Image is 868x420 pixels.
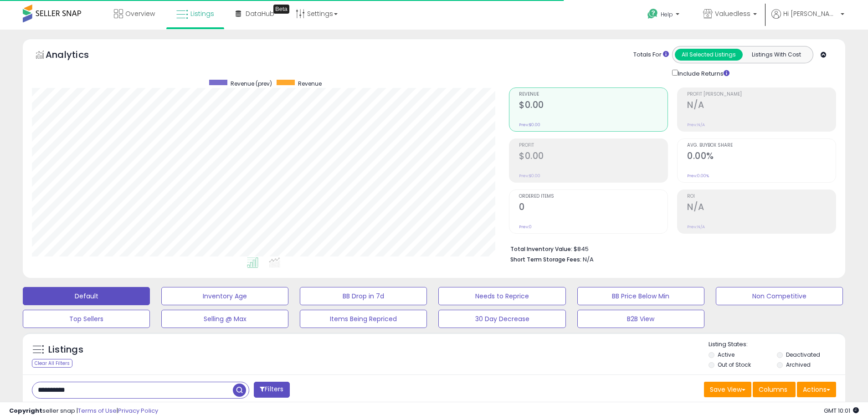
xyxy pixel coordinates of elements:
[786,361,811,369] label: Archived
[510,245,572,253] b: Total Inventory Value:
[771,9,844,30] a: Hi [PERSON_NAME]
[519,143,668,148] span: Profit
[577,287,704,305] button: BB Price Below Min
[633,51,669,59] div: Totals For
[438,287,565,305] button: Needs to Reprice
[759,385,787,394] span: Columns
[519,202,668,214] h2: 0
[519,151,668,163] h2: $0.00
[753,382,796,397] button: Columns
[647,8,658,20] i: Get Help
[715,9,750,18] span: Valuedless
[519,194,668,199] span: Ordered Items
[254,382,289,398] button: Filters
[583,255,594,264] span: N/A
[704,382,751,397] button: Save View
[161,287,288,305] button: Inventory Age
[519,224,532,230] small: Prev: 0
[577,310,704,328] button: B2B View
[675,49,743,61] button: All Selected Listings
[661,10,673,18] span: Help
[78,406,117,415] a: Terms of Use
[824,406,859,415] span: 2025-09-18 10:01 GMT
[709,340,845,349] p: Listing States:
[665,68,740,78] div: Include Returns
[48,343,83,356] h5: Listings
[125,9,155,18] span: Overview
[231,80,272,87] span: Revenue (prev)
[718,361,751,369] label: Out of Stock
[519,100,668,112] h2: $0.00
[687,202,836,214] h2: N/A
[519,92,668,97] span: Revenue
[718,351,734,359] label: Active
[510,243,829,254] li: $845
[161,310,288,328] button: Selling @ Max
[687,151,836,163] h2: 0.00%
[300,287,427,305] button: BB Drop in 7d
[46,48,107,63] h5: Analytics
[23,287,150,305] button: Default
[687,92,836,97] span: Profit [PERSON_NAME]
[519,122,540,128] small: Prev: $0.00
[118,406,158,415] a: Privacy Policy
[640,1,688,30] a: Help
[687,194,836,199] span: ROI
[687,122,705,128] small: Prev: N/A
[298,80,322,87] span: Revenue
[519,173,540,179] small: Prev: $0.00
[300,310,427,328] button: Items Being Repriced
[742,49,810,61] button: Listings With Cost
[246,9,274,18] span: DataHub
[786,351,820,359] label: Deactivated
[23,310,150,328] button: Top Sellers
[687,224,705,230] small: Prev: N/A
[783,9,838,18] span: Hi [PERSON_NAME]
[32,359,72,368] div: Clear All Filters
[797,382,836,397] button: Actions
[273,5,289,14] div: Tooltip anchor
[687,173,709,179] small: Prev: 0.00%
[687,100,836,112] h2: N/A
[687,143,836,148] span: Avg. Buybox Share
[510,256,581,263] b: Short Term Storage Fees:
[190,9,214,18] span: Listings
[716,287,843,305] button: Non Competitive
[9,406,42,415] strong: Copyright
[438,310,565,328] button: 30 Day Decrease
[9,407,158,415] div: seller snap | |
